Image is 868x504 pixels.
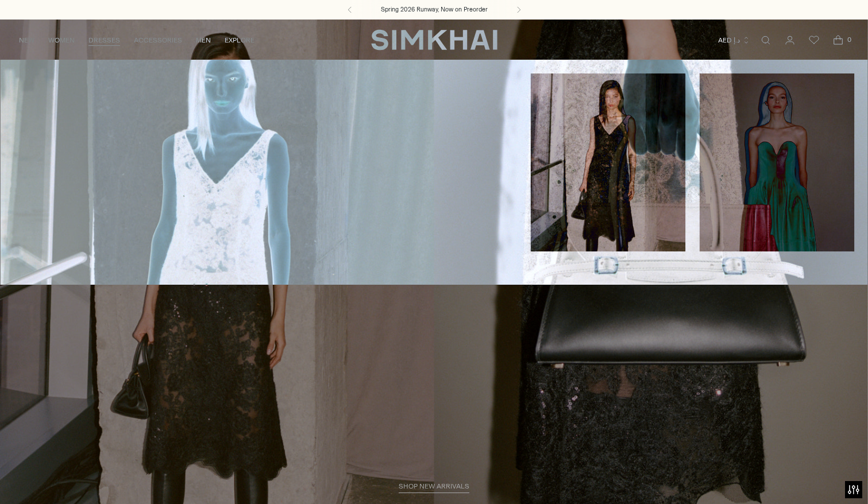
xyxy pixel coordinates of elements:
[196,28,211,53] a: MEN
[381,5,488,14] a: Spring 2026 Runway, Now on Preorder
[19,28,34,53] a: NEW
[134,28,182,53] a: ACCESSORIES
[718,28,750,53] button: AED د.إ
[48,28,75,53] a: WOMEN
[371,29,497,51] a: SIMKHAI
[827,29,850,52] a: Open cart modal
[803,29,825,52] a: Wishlist
[225,28,254,53] a: EXPLORE
[754,29,777,52] a: Open search modal
[778,29,801,52] a: Go to the account page
[844,34,854,45] span: 0
[88,28,120,53] a: DRESSES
